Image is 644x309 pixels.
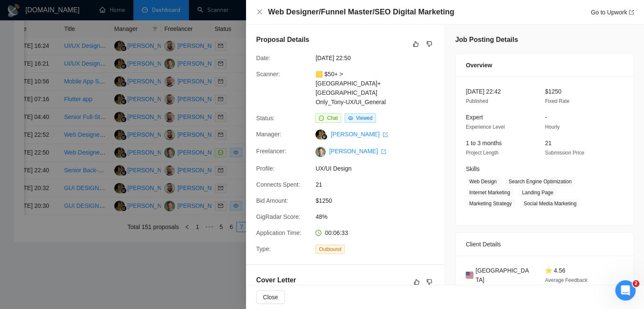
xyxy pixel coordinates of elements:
span: Application Time: [256,229,301,236]
span: Manager: [256,131,281,138]
span: Date: [256,55,270,61]
img: gigradar-bm.png [321,134,327,140]
span: export [381,149,386,154]
span: 00:06:33 [325,229,348,236]
span: Overview [466,61,492,70]
span: Marketing Strategy [466,199,515,208]
h4: Web Designer/Funnel Master/SEO Digital Marketing [268,7,454,17]
span: Chat [327,115,337,121]
span: Freelancer: [256,148,286,154]
a: [PERSON_NAME] export [331,131,388,138]
span: Landing Page [519,188,557,197]
span: like [413,41,419,47]
span: Submission Price [545,150,584,156]
button: Close [256,290,285,304]
span: Web Design [466,177,500,186]
span: Search Engine Optimization [505,177,575,186]
span: Social Media Marketing [520,199,580,208]
span: Outbound [315,245,345,254]
span: Skills [466,166,480,172]
span: - [545,114,547,121]
span: Fixed Rate [545,98,569,104]
span: Expert [466,114,483,121]
span: Connects Spent: [256,181,300,188]
a: 🟨 $50+ > [GEOGRAPHIC_DATA]+[GEOGRAPHIC_DATA] Only_Tony-UX/UI_General [315,71,386,105]
button: dislike [424,277,434,287]
img: c1ubs3Re8m653Oj37xRJv3B2W9w47HdBbQsc91qxwEeJplF8-F2OmN4eYf47k8ubBe [315,147,326,157]
span: Scanner: [256,71,280,77]
span: Internet Marketing [466,188,514,197]
h5: Proposal Details [256,35,309,45]
span: Close [263,292,278,302]
span: $1250 [545,88,561,95]
span: [DATE] 22:42 [466,88,501,95]
button: dislike [424,39,434,49]
span: Hourly [545,124,560,130]
h5: Job Posting Details [455,35,518,45]
span: 48% [315,212,442,221]
span: message [319,116,324,121]
button: like [412,277,422,287]
span: 21 [545,140,552,146]
span: Average Feedback [545,277,588,283]
h5: Cover Letter [256,275,296,285]
span: Project Length [466,150,498,156]
a: Go to Upworkexport [591,9,634,16]
span: UX/UI Design [315,164,442,173]
span: Experience Level [466,124,505,130]
span: Viewed [356,115,373,121]
span: Status: [256,115,275,121]
span: Type: [256,246,271,252]
div: Client Details [466,233,623,256]
span: Published [466,98,488,104]
span: clock-circle [315,230,321,236]
span: [GEOGRAPHIC_DATA] [475,266,531,284]
span: 1 to 3 months [466,140,502,146]
span: Profile: [256,165,275,172]
span: GigRadar Score: [256,213,300,220]
button: like [411,39,421,49]
iframe: Intercom live chat [615,280,636,301]
span: [DATE] 22:50 [315,53,442,63]
span: 2 [633,280,639,287]
span: $1250 [315,196,442,205]
span: ⭐ 4.56 [545,267,565,274]
button: Close [256,8,263,16]
a: [PERSON_NAME] export [329,148,386,154]
span: close [256,8,263,15]
span: Bid Amount: [256,197,288,204]
span: export [629,10,634,15]
span: 21 [315,180,442,189]
span: export [383,132,388,137]
span: eye [348,116,353,121]
span: dislike [426,41,432,47]
img: 🇺🇸 [466,270,473,280]
span: like [414,279,420,285]
span: dislike [426,279,432,285]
